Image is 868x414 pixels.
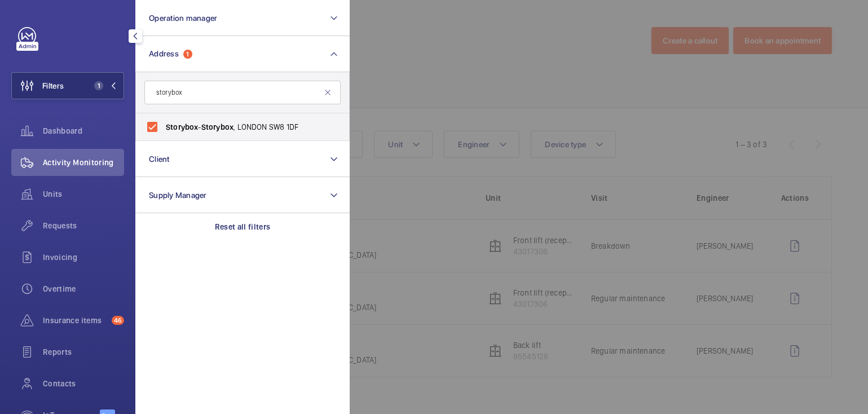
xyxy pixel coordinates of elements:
span: Insurance items [43,315,107,326]
span: Units [43,188,124,200]
span: Activity Monitoring [43,157,124,168]
span: Invoicing [43,252,124,263]
span: Dashboard [43,125,124,136]
span: 1 [94,81,103,90]
span: Overtime [43,283,124,294]
span: Contacts [43,378,124,389]
button: Filters1 [11,72,124,99]
span: Filters [42,80,64,91]
span: 46 [112,316,124,325]
span: Requests [43,220,124,231]
span: Reports [43,346,124,358]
